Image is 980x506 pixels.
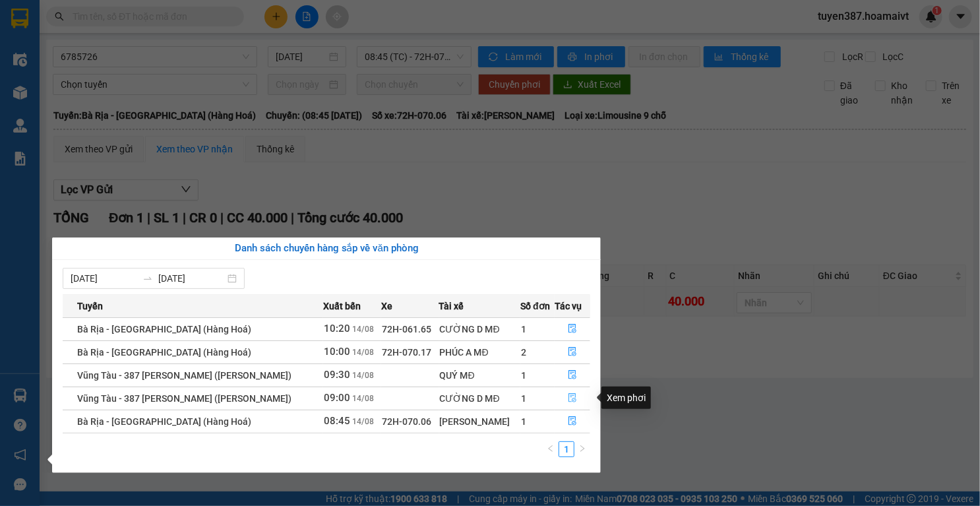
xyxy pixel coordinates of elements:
span: 72H-070.06 [382,416,431,427]
button: file-done [555,411,590,432]
span: right [578,445,586,453]
span: swap-right [142,273,153,284]
span: Bà Rịa - [GEOGRAPHIC_DATA] (Hàng Hoá) [77,416,251,427]
li: Previous Page [543,441,559,457]
span: 14/08 [352,325,374,334]
span: Bà Rịa - [GEOGRAPHIC_DATA] (Hàng Hoá) [77,324,251,334]
span: 72H-061.65 [382,324,431,334]
span: 08:45 [324,415,350,427]
div: PHÚC A MĐ [440,345,520,360]
span: Vũng Tàu - 387 [PERSON_NAME] ([PERSON_NAME]) [77,370,291,381]
button: file-done [555,388,590,409]
button: file-done [555,342,590,363]
span: 14/08 [352,394,374,403]
span: file-done [568,416,577,427]
span: Bà Rịa - [GEOGRAPHIC_DATA] (Hàng Hoá) [77,347,251,358]
span: 2 [521,347,526,358]
span: 14/08 [352,417,374,426]
span: 1 [521,393,526,404]
span: 1 [521,416,526,427]
span: Xe [381,299,392,313]
span: Tuyến [77,299,103,313]
div: CƯỜNG D MĐ [440,391,520,406]
button: left [543,441,559,457]
span: Xuất bến [323,299,361,313]
div: Xem phơi [601,387,651,409]
span: 72H-070.17 [382,347,431,358]
span: 14/08 [352,348,374,357]
span: file-done [568,393,577,404]
span: 1 [521,370,526,381]
span: Vũng Tàu - 387 [PERSON_NAME] ([PERSON_NAME]) [77,393,291,404]
span: Số đơn [520,299,550,313]
span: file-done [568,370,577,381]
span: 14/08 [352,371,374,380]
div: [PERSON_NAME] [440,414,520,429]
span: 10:00 [324,346,350,358]
span: left [547,445,555,453]
a: 1 [559,442,574,457]
input: Từ ngày [71,271,137,286]
span: 09:30 [324,369,350,381]
span: file-done [568,347,577,358]
button: right [574,441,590,457]
div: Danh sách chuyến hàng sắp về văn phòng [63,241,590,257]
span: file-done [568,324,577,334]
span: Tài xế [439,299,464,313]
div: CƯỜNG D MĐ [440,322,520,336]
li: 1 [559,441,574,457]
button: file-done [555,319,590,340]
span: 10:20 [324,323,350,334]
button: file-done [555,365,590,386]
span: 1 [521,324,526,334]
div: QUÝ MĐ [440,368,520,383]
span: 09:00 [324,392,350,404]
span: Tác vụ [555,299,582,313]
span: to [142,273,153,284]
li: Next Page [574,441,590,457]
input: Đến ngày [158,271,225,286]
